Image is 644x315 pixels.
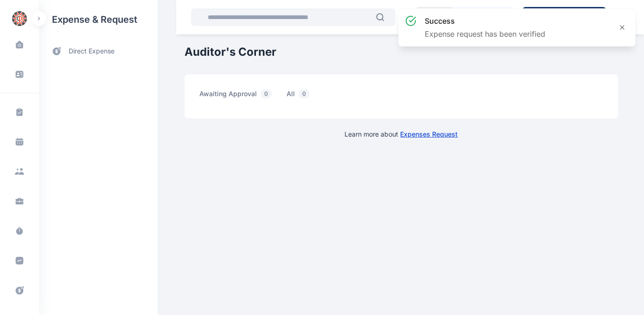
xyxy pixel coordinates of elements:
p: Expense request has been verified [425,28,545,39]
span: awaiting approval [199,89,275,104]
span: direct expense [69,46,115,56]
a: direct expense [39,39,158,64]
h1: Auditor's Corner [185,45,618,59]
h3: success [425,15,545,26]
span: 0 [299,89,310,98]
a: awaiting approval0 [199,89,287,104]
a: Expenses Request [401,130,458,138]
a: all0 [287,89,325,104]
span: all [287,89,313,104]
span: 0 [261,89,272,98]
p: Learn more about [345,130,458,139]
